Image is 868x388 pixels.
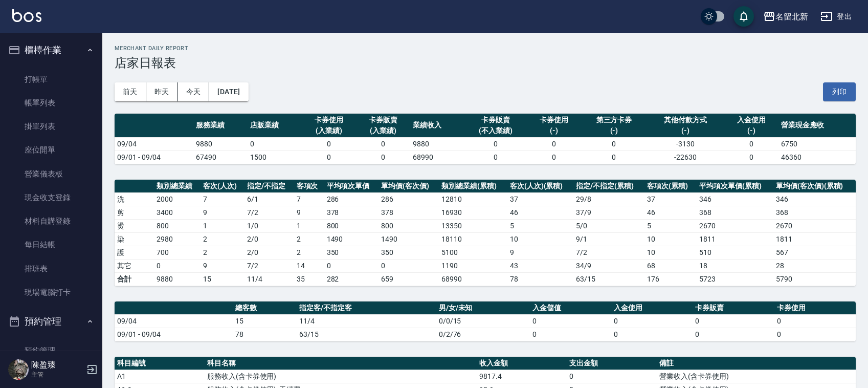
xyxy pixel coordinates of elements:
[4,186,98,209] a: 現金收支登錄
[115,328,233,341] td: 09/01 - 09/04
[154,272,201,286] td: 9880
[154,192,201,206] td: 2000
[154,180,201,193] th: 類別總業績
[507,272,573,286] td: 78
[581,137,647,150] td: 0
[115,180,856,286] table: a dense table
[379,259,439,272] td: 0
[647,150,724,164] td: -22630
[297,314,436,328] td: 11/4
[644,246,697,259] td: 10
[657,370,856,383] td: 營業收入(含卡券使用)
[193,150,248,164] td: 67490
[359,125,408,136] div: (入業績)
[4,138,98,162] a: 座位開單
[193,114,248,138] th: 服務業績
[724,150,778,164] td: 0
[693,328,774,341] td: 0
[464,137,527,150] td: 0
[697,232,773,246] td: 1811
[244,206,294,219] td: 7 / 2
[611,301,693,315] th: 入金使用
[573,206,644,219] td: 37 / 9
[248,137,302,150] td: 0
[115,114,856,164] table: a dense table
[297,301,436,315] th: 指定客/不指定客
[244,192,294,206] td: 6 / 1
[379,272,439,286] td: 659
[774,314,856,328] td: 0
[248,150,302,164] td: 1500
[4,68,98,91] a: 打帳單
[693,314,774,328] td: 0
[816,7,856,26] button: 登出
[697,246,773,259] td: 510
[115,82,146,101] button: 前天
[324,272,379,286] td: 282
[154,246,201,259] td: 700
[4,233,98,256] a: 每日結帳
[244,219,294,232] td: 1 / 0
[324,219,379,232] td: 800
[115,357,205,370] th: 科目編號
[644,192,697,206] td: 37
[439,219,507,232] td: 13350
[773,192,856,206] td: 346
[244,180,294,193] th: 指定/不指定
[12,9,41,22] img: Logo
[439,272,507,286] td: 68990
[439,206,507,219] td: 16930
[115,45,856,52] h2: Merchant Daily Report
[477,357,567,370] th: 收入金額
[436,314,530,328] td: 0/0/15
[650,115,722,125] div: 其他付款方式
[773,272,856,286] td: 5790
[439,232,507,246] td: 18110
[201,206,244,219] td: 9
[248,114,302,138] th: 店販業績
[644,219,697,232] td: 5
[115,246,154,259] td: 護
[647,137,724,150] td: -3130
[115,150,193,164] td: 09/01 - 09/04
[644,232,697,246] td: 10
[4,281,98,304] a: 現場電腦打卡
[379,246,439,259] td: 350
[467,115,524,125] div: 卡券販賣
[302,137,356,150] td: 0
[115,232,154,246] td: 染
[8,359,29,380] img: Person
[4,162,98,186] a: 營業儀表板
[193,137,248,150] td: 9880
[201,272,244,286] td: 15
[115,272,154,286] td: 合計
[244,259,294,272] td: 7 / 2
[115,370,205,383] td: A1
[201,259,244,272] td: 9
[573,219,644,232] td: 5 / 0
[304,115,353,125] div: 卡券使用
[410,137,464,150] td: 9880
[477,370,567,383] td: 9817.4
[201,232,244,246] td: 2
[644,180,697,193] th: 客項次(累積)
[530,301,611,315] th: 入金儲值
[359,115,408,125] div: 卡券販賣
[324,259,379,272] td: 0
[294,192,324,206] td: 7
[115,137,193,150] td: 09/04
[644,259,697,272] td: 68
[573,259,644,272] td: 34 / 9
[294,272,324,286] td: 35
[324,192,379,206] td: 286
[773,180,856,193] th: 單均價(客次價)(累積)
[573,246,644,259] td: 7 / 2
[567,370,657,383] td: 0
[115,314,233,328] td: 09/04
[379,206,439,219] td: 378
[4,91,98,115] a: 帳單列表
[530,314,611,328] td: 0
[697,206,773,219] td: 368
[205,357,477,370] th: 科目名稱
[727,125,776,136] div: (-)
